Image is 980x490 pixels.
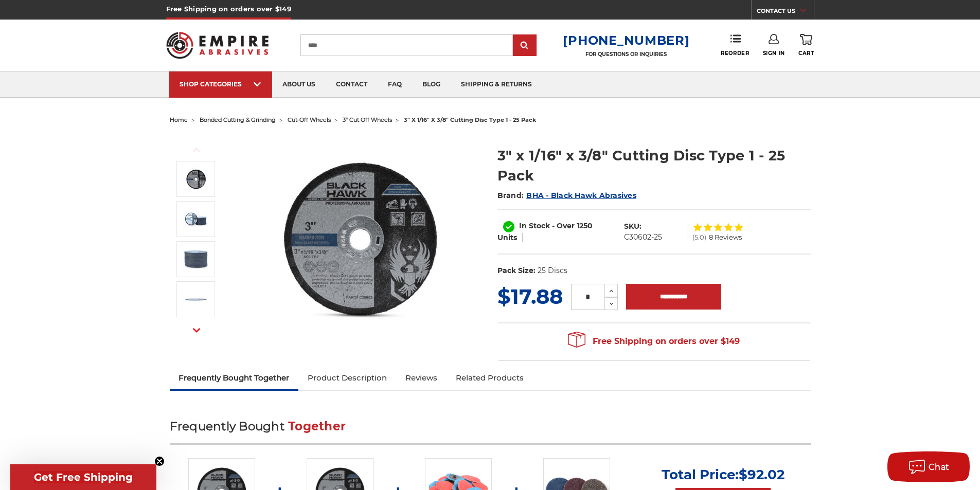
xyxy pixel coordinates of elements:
a: shipping & returns [451,71,542,98]
div: Get Free ShippingClose teaser [10,464,156,490]
img: 3" x .0625" x 3/8" Cut off Disc [183,206,209,232]
a: contact [326,71,378,98]
p: Total Price: [662,466,785,483]
span: Chat [929,462,950,472]
span: $92.02 [739,466,785,483]
span: (5.0) [692,234,706,241]
a: Frequently Bought Together [170,367,299,389]
span: Brand: [497,191,524,200]
dt: Pack Size: [497,265,536,276]
a: Cart [798,34,814,57]
img: 3" x 3/8" Metal Cut off Wheels [183,246,209,272]
span: Sign In [763,50,785,57]
img: Empire Abrasives [166,25,269,65]
a: 3" cut off wheels [343,116,392,123]
a: blog [412,71,451,98]
span: - Over [552,221,575,230]
span: Get Free Shipping [34,471,133,483]
span: 1250 [577,221,593,230]
button: Close teaser [154,456,165,466]
a: Related Products [447,367,533,389]
img: 3" x 1/16" x 3/8" Cutting Disc [258,135,464,340]
span: Units [497,233,517,242]
span: 3" x 1/16" x 3/8" cutting disc type 1 - 25 pack [404,116,536,123]
p: FOR QUESTIONS OR INQUIRIES [563,51,689,58]
a: Reorder [721,34,749,56]
span: Together [288,419,346,433]
span: $17.88 [497,284,563,309]
a: Product Description [298,367,396,389]
button: Previous [184,139,209,161]
span: Cart [798,50,814,57]
a: about us [272,71,326,98]
dd: 25 Discs [538,265,567,276]
a: bonded cutting & grinding [200,116,276,123]
span: Frequently Bought [170,419,284,433]
a: faq [378,71,412,98]
span: In Stock [519,221,550,230]
a: CONTACT US [757,5,814,20]
img: 3" x 1/16" x 3/8" Cutting Disc [183,166,209,192]
a: Reviews [396,367,447,389]
img: 3" wiz wheels for cutting metal [183,286,209,312]
button: Chat [887,451,970,482]
span: Free Shipping on orders over $149 [568,331,740,352]
span: 8 Reviews [709,234,742,241]
a: [PHONE_NUMBER] [563,33,689,48]
input: Submit [514,35,535,56]
div: SHOP CATEGORIES [180,80,262,88]
a: cut-off wheels [288,116,331,123]
a: BHA - Black Hawk Abrasives [526,191,636,200]
dt: SKU: [624,221,642,232]
span: Reorder [721,50,749,57]
a: home [170,116,188,123]
button: Next [184,319,209,341]
h1: 3" x 1/16" x 3/8" Cutting Disc Type 1 - 25 Pack [497,146,811,186]
dd: C30602-25 [624,232,662,243]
